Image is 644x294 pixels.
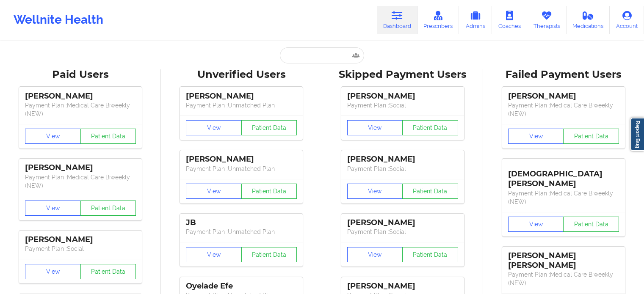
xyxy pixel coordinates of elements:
a: Medications [567,6,610,34]
div: Paid Users [6,68,155,81]
a: Dashboard [377,6,417,34]
button: Patient Data [563,217,619,232]
div: [PERSON_NAME] [25,163,136,173]
button: Patient Data [80,201,136,216]
button: View [347,184,403,199]
div: Skipped Payment Users [328,68,477,81]
button: Patient Data [80,264,136,279]
div: [PERSON_NAME] [347,218,458,228]
button: Patient Data [241,120,297,135]
div: [PERSON_NAME] [25,235,136,245]
div: [PERSON_NAME] [347,91,458,101]
a: Therapists [527,6,567,34]
button: View [508,217,564,232]
button: Patient Data [241,184,297,199]
p: Payment Plan : Medical Care Biweekly (NEW) [25,173,136,190]
p: Payment Plan : Social [347,165,458,173]
p: Payment Plan : Unmatched Plan [186,228,297,236]
button: View [25,129,81,144]
div: [PERSON_NAME] [347,154,458,164]
div: [PERSON_NAME] [186,154,297,164]
button: View [25,201,81,216]
p: Payment Plan : Medical Care Biweekly (NEW) [508,189,619,206]
div: Oyelade Efe [186,281,297,291]
p: Payment Plan : Unmatched Plan [186,101,297,110]
div: JB [186,218,297,228]
a: Account [610,6,644,34]
button: Patient Data [402,120,458,135]
p: Payment Plan : Social [347,228,458,236]
button: Patient Data [402,247,458,262]
div: [PERSON_NAME] [25,91,136,101]
button: View [25,264,81,279]
div: [PERSON_NAME] [347,281,458,291]
div: Failed Payment Users [489,68,638,81]
button: Patient Data [80,129,136,144]
p: Payment Plan : Medical Care Biweekly (NEW) [508,101,619,118]
div: [PERSON_NAME] [PERSON_NAME] [508,251,619,270]
div: [PERSON_NAME] [186,91,297,101]
div: [DEMOGRAPHIC_DATA][PERSON_NAME] [508,163,619,189]
p: Payment Plan : Social [347,101,458,110]
a: Report Bug [630,118,644,151]
button: Patient Data [241,247,297,262]
p: Payment Plan : Medical Care Biweekly (NEW) [25,101,136,118]
a: Admins [459,6,492,34]
button: View [508,129,564,144]
button: View [347,247,403,262]
div: [PERSON_NAME] [508,91,619,101]
a: Prescribers [417,6,459,34]
p: Payment Plan : Medical Care Biweekly (NEW) [508,270,619,287]
button: Patient Data [402,184,458,199]
button: View [186,120,242,135]
button: View [186,247,242,262]
p: Payment Plan : Social [25,245,136,253]
button: View [186,184,242,199]
div: Unverified Users [167,68,316,81]
a: Coaches [492,6,527,34]
button: View [347,120,403,135]
p: Payment Plan : Unmatched Plan [186,165,297,173]
button: Patient Data [563,129,619,144]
